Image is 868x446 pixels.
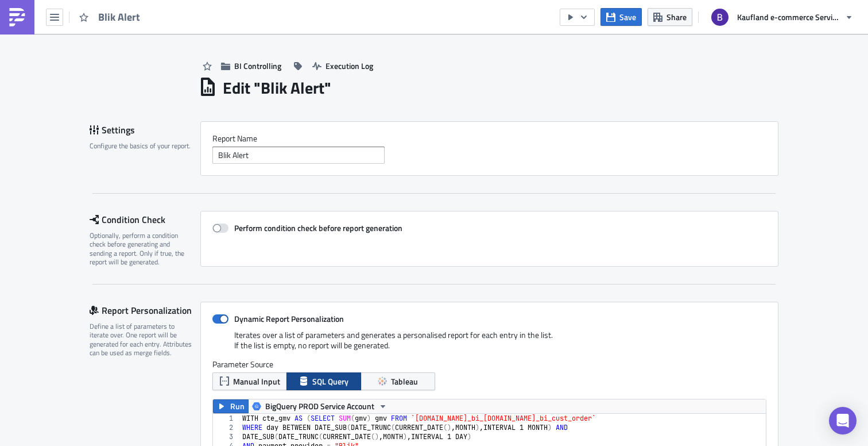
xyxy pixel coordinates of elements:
[737,11,840,23] span: Kaufland e-commerce Services GmbH & Co. KG
[265,399,374,413] span: BigQuery PROD Service Account
[829,407,857,435] div: Open Intercom Messenger
[230,399,245,413] span: Run
[90,121,200,139] div: Settings
[90,211,200,228] div: Condition Check
[286,372,361,390] button: SQL Query
[234,60,281,72] span: BI Controlling
[98,10,144,24] span: Blik Alert
[666,11,687,23] span: Share
[213,399,249,413] button: Run
[704,5,859,30] button: Kaufland e-commerce Services GmbH & Co. KG
[619,11,636,23] span: Save
[90,322,193,357] div: Define a list of parameters to iterate over. One report will be generated for each entry. Attribu...
[325,60,373,72] span: Execution Log
[223,78,331,98] h1: Edit " Blik Alert "
[215,57,287,75] button: BI Controlling
[212,372,287,390] button: Manual Input
[648,8,692,26] button: Share
[90,302,200,319] div: Report Personalization
[212,133,766,144] label: Report Nam﻿e
[307,57,379,75] button: Execution Log
[213,423,241,432] div: 2
[312,375,348,387] span: SQL Query
[90,231,193,267] div: Optionally, perform a condition check before generating and sending a report. Only if true, the r...
[234,313,344,325] strong: Dynamic Report Personalization
[234,222,402,234] strong: Perform condition check before report generation
[90,141,193,150] div: Configure the basics of your report.
[233,375,280,387] span: Manual Input
[710,7,730,27] img: Avatar
[8,8,26,26] img: PushMetrics
[213,432,241,441] div: 3
[361,372,435,390] button: Tableau
[212,359,766,370] label: Parameter Source
[600,8,642,26] button: Save
[213,414,241,423] div: 1
[212,330,766,359] div: Iterates over a list of parameters and generates a personalised report for each entry in the list...
[391,375,418,387] span: Tableau
[248,399,392,413] button: BigQuery PROD Service Account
